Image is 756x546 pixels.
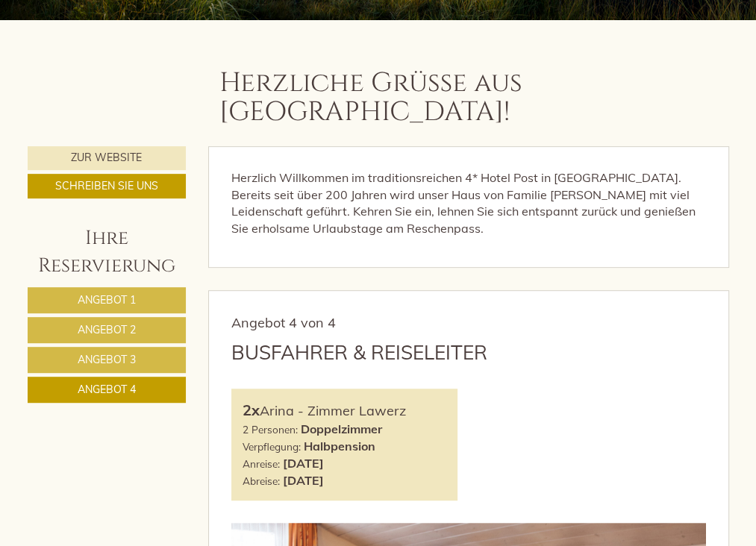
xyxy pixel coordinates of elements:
[78,383,136,396] span: Angebot 4
[231,339,487,366] div: Busfahrer & Reiseleiter
[283,473,324,488] b: [DATE]
[243,474,280,487] small: Abreise:
[243,401,260,419] b: 2x
[243,400,446,421] div: Arina - Zimmer Lawerz
[304,439,375,454] b: Halbpension
[78,293,136,307] span: Angebot 1
[78,353,136,366] span: Angebot 3
[283,456,324,471] b: [DATE]
[231,314,336,331] span: Angebot 4 von 4
[301,421,382,436] b: Doppelzimmer
[28,146,187,170] a: Zur Website
[243,440,301,453] small: Verpflegung:
[78,323,136,336] span: Angebot 2
[243,457,280,470] small: Anreise:
[219,69,718,128] h1: Herzliche Grüße aus [GEOGRAPHIC_DATA]!
[231,169,706,237] p: Herzlich Willkommen im traditionsreichen 4* Hotel Post in [GEOGRAPHIC_DATA]. Bereits seit über 20...
[243,423,298,436] small: 2 Personen:
[28,174,187,198] a: Schreiben Sie uns
[28,225,187,280] div: Ihre Reservierung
